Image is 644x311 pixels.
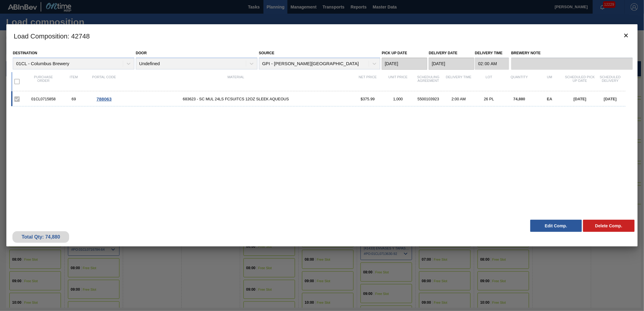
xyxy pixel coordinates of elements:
div: Unit Price [383,75,413,88]
div: Purchase order [28,75,59,88]
label: Delivery Time [475,49,509,58]
div: Total Qty: 74,880 [17,234,65,240]
div: Item [59,75,89,88]
label: Source [259,51,274,55]
div: Portal code [89,75,119,88]
label: Destination [13,51,37,55]
div: Scheduled Pick up Date [565,75,595,88]
div: Material [119,75,353,88]
div: 26 PL [474,97,504,101]
button: Delete Comp. [583,220,635,232]
span: 683623 - SC MUL 24LS FCSUITCS 12OZ SLEEK AQUEOUS [119,97,353,101]
label: Door [136,51,147,55]
input: mm/dd/yyyy [382,58,427,70]
div: 69 [59,97,89,101]
label: Brewery Note [511,49,633,58]
div: Net Price [353,75,383,88]
div: 1,000 [383,97,413,101]
span: EA [547,97,552,101]
span: 788063 [96,96,112,102]
div: 01CL0715858 [28,97,59,101]
label: Pick up Date [382,51,407,55]
button: Edit Comp. [530,220,582,232]
div: Scheduling Agreement [413,75,444,88]
span: [DATE] [604,97,617,101]
label: Delivery Date [429,51,457,55]
div: Quantity [504,75,535,88]
div: Scheduled Delivery [595,75,626,88]
div: $375.99 [353,97,383,101]
div: Delivery Time [444,75,474,88]
span: 74,880 [513,97,525,101]
div: Go to Order [89,96,119,102]
h3: Load Composition : 42748 [6,24,638,47]
input: mm/dd/yyyy [429,58,474,70]
span: [DATE] [574,97,586,101]
div: 2:00 AM [444,97,474,101]
div: UM [535,75,565,88]
div: 5500103923 [413,97,444,101]
div: Lot [474,75,504,88]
